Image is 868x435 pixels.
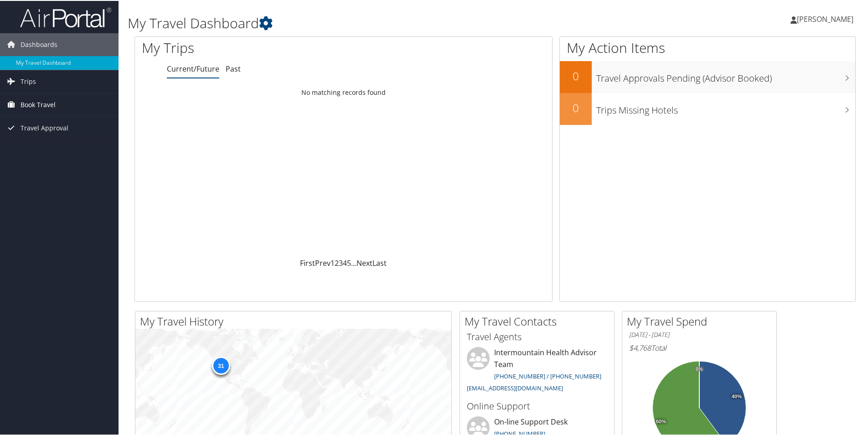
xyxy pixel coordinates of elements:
a: Prev [315,257,331,267]
h2: My Travel Contacts [465,313,614,328]
h3: Travel Approvals Pending (Advisor Booked) [596,67,855,84]
h3: Online Support [467,399,607,412]
span: Dashboards [21,32,57,55]
tspan: 40% [732,393,742,399]
a: 2 [335,257,339,267]
h2: My Travel History [140,313,451,328]
span: Travel Approval [21,116,68,139]
a: [PHONE_NUMBER] / [PHONE_NUMBER] [494,371,601,379]
div: 31 [212,356,230,374]
a: [PERSON_NAME] [790,5,863,32]
span: Book Travel [21,93,56,115]
a: 3 [339,257,343,267]
img: airportal-logo.png [20,6,111,27]
a: Current/Future [167,63,219,73]
a: 5 [347,257,351,267]
tspan: 60% [656,418,666,424]
h3: Travel Agents [467,330,607,342]
span: … [351,257,356,267]
a: Last [372,257,387,267]
h6: [DATE] - [DATE] [629,330,770,338]
h3: Trips Missing Hotels [596,98,855,116]
h2: 0 [560,67,592,83]
a: 0Trips Missing Hotels [560,92,855,124]
h2: My Travel Spend [627,313,776,328]
a: 1 [331,257,335,267]
span: [PERSON_NAME] [797,13,853,23]
h2: 0 [560,99,592,115]
h1: My Trips [142,37,372,57]
a: First [300,257,315,267]
a: Past [226,63,241,73]
span: Trips [21,69,36,92]
li: Intermountain Health Advisor Team [462,346,612,395]
a: Next [356,257,372,267]
h1: My Action Items [560,37,855,57]
a: 0Travel Approvals Pending (Advisor Booked) [560,60,855,92]
a: [EMAIL_ADDRESS][DOMAIN_NAME] [467,383,563,391]
a: 4 [343,257,347,267]
h1: My Travel Dashboard [128,13,618,32]
span: $4,768 [629,342,651,352]
td: No matching records found [135,83,552,100]
tspan: 0% [696,366,703,371]
h6: Total [629,342,770,352]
